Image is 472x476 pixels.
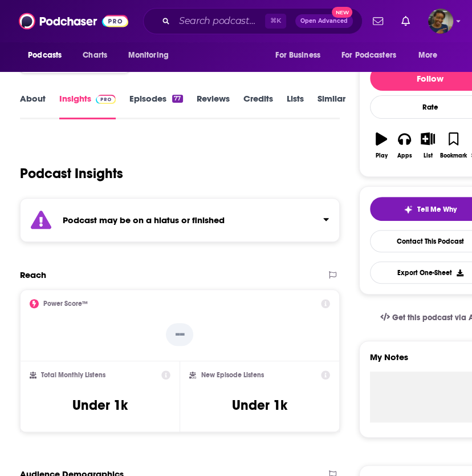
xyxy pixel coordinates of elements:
div: Search podcasts, credits, & more... [143,8,363,34]
div: 77 [172,95,182,103]
button: open menu [267,45,335,66]
button: open menu [120,45,183,66]
h2: New Episode Listens [201,371,263,379]
a: About [20,93,46,119]
button: open menu [410,45,452,66]
button: Apps [393,125,416,166]
h2: Reach [20,269,46,280]
h2: Power Score™ [43,300,88,308]
span: New [332,7,352,18]
div: Play [375,152,387,159]
h1: Podcast Insights [20,165,123,182]
button: open menu [20,45,76,66]
button: Show profile menu [428,9,453,34]
span: Podcasts [28,47,62,63]
img: User Profile [428,9,453,34]
input: Search podcasts, credits, & more... [174,12,265,30]
span: For Business [275,47,320,63]
button: Bookmark [440,125,467,166]
a: Episodes77 [129,93,182,119]
span: Monitoring [128,47,168,63]
h3: Under 1k [72,397,128,414]
a: Lists [287,93,304,119]
a: Show notifications dropdown [368,11,388,31]
div: List [423,152,432,159]
h3: Under 1k [232,397,287,414]
a: Credits [243,93,273,119]
span: For Podcasters [341,47,396,63]
a: Similar [318,93,345,119]
img: Podchaser - Follow, Share and Rate Podcasts [19,10,128,32]
a: Show notifications dropdown [397,11,414,31]
span: Logged in as sabrinajohnson [428,9,453,34]
button: open menu [334,45,413,66]
span: More [418,47,438,63]
section: Click to expand status details [20,198,340,242]
a: InsightsPodchaser Pro [59,93,116,119]
h2: Total Monthly Listens [41,371,105,379]
span: ⌘ K [265,14,286,29]
img: Podchaser Pro [96,95,116,104]
a: Charts [75,45,114,66]
p: -- [166,323,193,346]
button: List [416,125,440,166]
span: Charts [83,47,107,63]
strong: Podcast may be on a hiatus or finished [63,215,225,225]
a: Reviews [197,93,230,119]
span: Open Advanced [300,18,348,24]
span: Tell Me Why [417,205,457,214]
img: tell me why sparkle [404,205,413,214]
button: Play [370,125,393,166]
div: Bookmark [440,152,467,159]
button: Open AdvancedNew [295,14,353,28]
div: Apps [397,152,412,159]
